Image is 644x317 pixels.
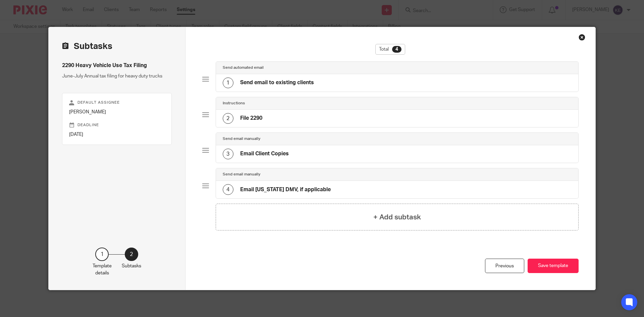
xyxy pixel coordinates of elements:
div: 4 [392,46,401,53]
h4: Send email manually [223,172,260,177]
h4: Email Client Copies [240,150,289,157]
div: 4 [223,184,233,195]
h4: Instructions [223,101,245,106]
h4: + Add subtask [373,212,421,222]
div: 2 [223,113,233,124]
h4: File 2290 [240,115,262,122]
div: 3 [223,149,233,159]
div: Close this dialog window [579,34,585,41]
h2: Subtasks [62,41,112,52]
div: 2 [125,248,138,261]
div: 1 [95,248,109,261]
button: Save template [528,259,579,273]
div: Total [375,44,405,55]
p: [PERSON_NAME] [69,109,165,115]
p: June-July Annual tax filing for heavy duty trucks [62,73,172,80]
div: Previous [485,259,524,273]
h4: Email [US_STATE] DMV, if applicable [240,186,331,193]
p: Subtasks [122,263,141,269]
p: Default assignee [69,100,165,105]
h4: Send email to existing clients [240,79,314,86]
p: [DATE] [69,131,165,138]
p: Template details [93,263,112,276]
h4: Send email manually [223,136,260,142]
div: 1 [223,77,233,88]
h4: Send automated email [223,65,264,70]
p: Deadline [69,122,165,128]
h4: 2290 Heavy Vehicle Use Tax Filing [62,62,172,69]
